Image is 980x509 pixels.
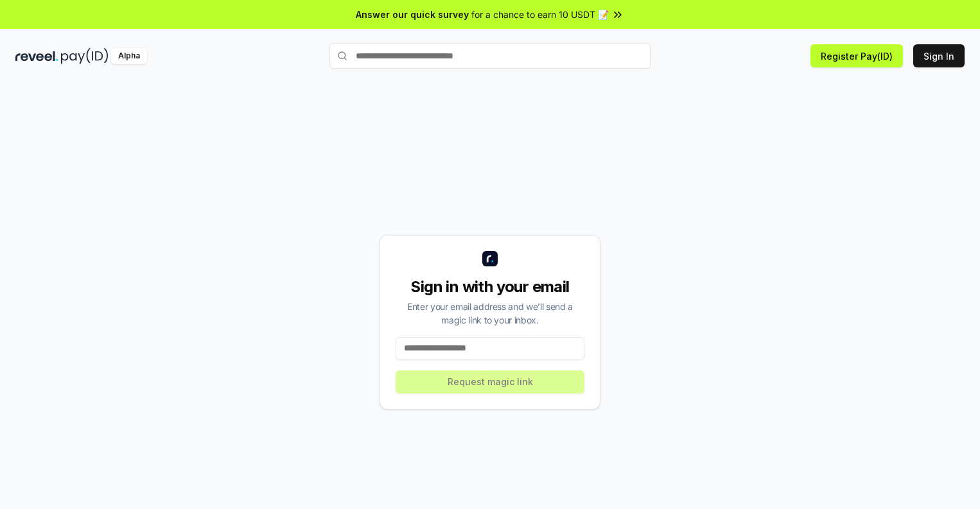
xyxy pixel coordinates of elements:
div: Sign in with your email [396,277,584,297]
span: Answer our quick survey [356,8,469,21]
img: pay_id [61,48,109,64]
button: Sign In [913,44,965,67]
button: Register Pay(ID) [810,44,903,67]
div: Enter your email address and we’ll send a magic link to your inbox. [396,300,584,327]
div: Alpha [111,48,147,64]
span: for a chance to earn 10 USDT 📝 [471,8,609,21]
img: logo_small [482,251,498,266]
img: reveel_dark [15,48,58,64]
